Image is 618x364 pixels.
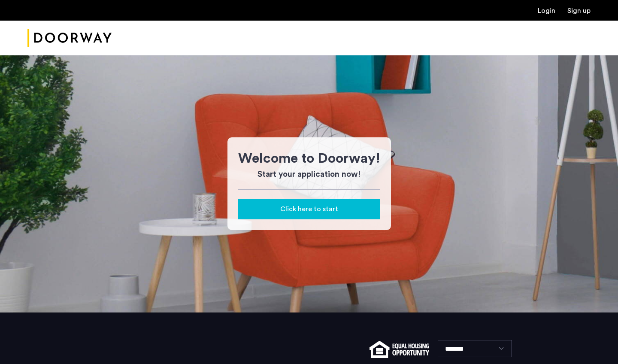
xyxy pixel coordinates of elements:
[27,22,112,54] a: Cazamio Logo
[27,22,112,54] img: logo
[238,148,380,169] h1: Welcome to Doorway!
[567,7,591,14] a: Registration
[538,7,555,14] a: Login
[438,340,512,357] select: Language select
[370,341,429,358] img: equal-housing.png
[238,169,380,181] h3: Start your application now!
[280,204,338,214] span: Click here to start
[238,199,380,219] button: button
